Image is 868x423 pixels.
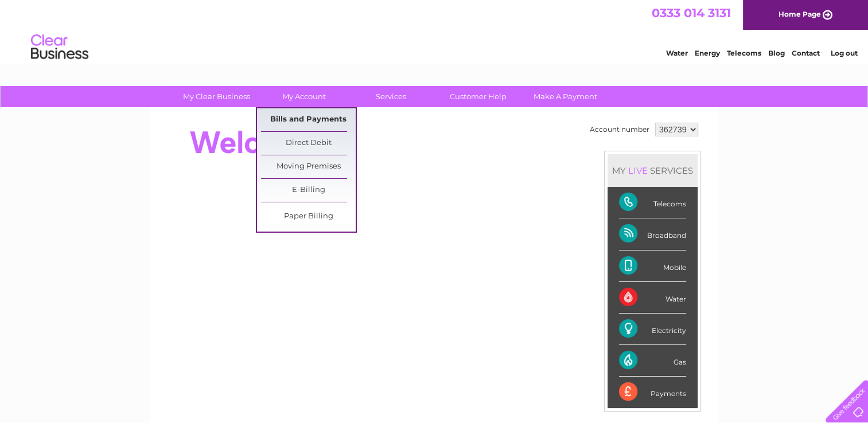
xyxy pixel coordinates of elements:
div: Clear Business is a trading name of Verastar Limited (registered in [GEOGRAPHIC_DATA] No. 3667643... [164,6,706,56]
a: Direct Debit [261,132,356,155]
a: Log out [830,49,857,57]
td: Account number [587,120,652,139]
div: Payments [619,377,686,408]
div: Telecoms [619,187,686,218]
div: MY SERVICES [608,154,698,187]
a: Contact [792,49,820,57]
a: 0333 014 3131 [652,6,731,20]
a: Energy [695,49,720,57]
div: Gas [619,345,686,377]
div: LIVE [626,165,650,176]
div: Broadband [619,218,686,250]
a: My Account [256,86,351,107]
img: logo.png [30,30,89,65]
div: Water [619,282,686,314]
a: Telecoms [727,49,761,57]
a: Bills and Payments [261,108,356,131]
a: My Clear Business [169,86,264,107]
a: Moving Premises [261,155,356,178]
a: Customer Help [431,86,526,107]
a: Paper Billing [261,205,356,228]
a: E-Billing [261,179,356,202]
a: Water [666,49,688,57]
div: Electricity [619,314,686,345]
a: Blog [768,49,785,57]
a: Services [344,86,438,107]
a: Make A Payment [518,86,613,107]
div: Mobile [619,250,686,282]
